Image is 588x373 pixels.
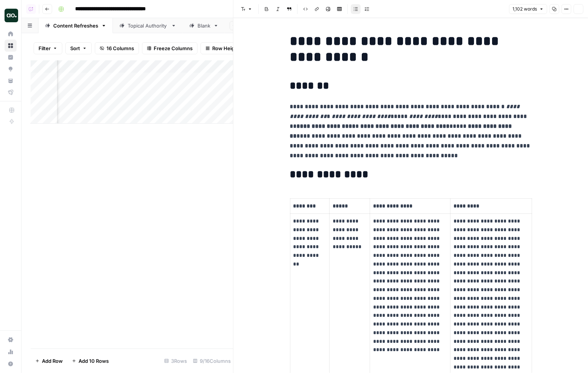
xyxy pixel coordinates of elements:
[113,18,183,33] a: Topical Authority
[39,45,51,52] span: Filter
[5,334,17,346] a: Settings
[198,22,210,29] div: Blank
[79,357,109,365] span: Add 10 Rows
[53,22,98,29] div: Content Refreshes
[128,22,168,29] div: Topical Authority
[5,28,17,40] a: Home
[201,42,244,54] button: Row Height
[154,45,193,52] span: Freeze Columns
[106,45,134,52] span: 16 Columns
[512,6,537,12] span: 1,102 words
[5,86,17,98] a: Flightpath
[5,9,18,22] img: Nick's Workspace Logo
[65,42,92,54] button: Sort
[39,18,113,33] a: Content Refreshes
[509,4,547,14] button: 1,102 words
[70,45,80,52] span: Sort
[5,63,17,75] a: Opportunities
[5,40,17,52] a: Browse
[212,45,239,52] span: Row Height
[161,355,190,367] div: 3 Rows
[5,358,17,370] button: Help + Support
[42,357,63,365] span: Add Row
[67,355,113,367] button: Add 10 Rows
[5,75,17,87] a: Your Data
[34,42,62,54] button: Filter
[5,51,17,63] a: Insights
[142,42,198,54] button: Freeze Columns
[190,355,234,367] div: 9/16 Columns
[5,346,17,358] a: Usage
[31,355,67,367] button: Add Row
[183,18,225,33] a: Blank
[95,42,139,54] button: 16 Columns
[5,6,17,25] button: Workspace: Nick's Workspace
